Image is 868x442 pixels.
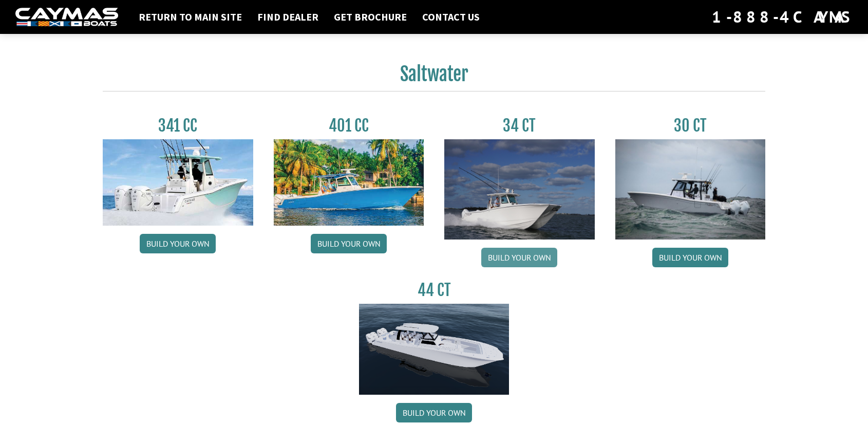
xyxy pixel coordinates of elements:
h3: 401 CC [274,116,424,135]
h3: 34 CT [444,116,595,135]
a: Build your own [396,403,472,422]
a: Find Dealer [252,10,324,24]
img: white-logo-c9c8dbefe5ff5ceceb0f0178aa75bf4bb51f6bca0971e226c86eb53dfe498488.png [15,8,118,27]
img: Caymas_34_CT_pic_1.jpg [444,139,595,240]
h3: 341 CC [103,116,253,135]
a: Build your own [481,248,557,267]
img: 401CC_thumb.pg.jpg [274,139,424,226]
h2: Saltwater [103,63,765,91]
a: Contact Us [417,10,485,24]
div: 1-888-4CAYMAS [712,6,853,28]
a: Build your own [140,234,216,253]
h3: 44 CT [359,281,510,300]
img: 30_CT_photo_shoot_for_caymas_connect.jpg [615,139,766,240]
h3: 30 CT [615,116,766,135]
a: Build your own [311,234,387,253]
img: 44ct_background.png [359,304,510,395]
a: Get Brochure [329,10,412,24]
a: Return to main site [134,10,247,24]
a: Build your own [652,248,728,267]
img: 341CC-thumbjpg.jpg [103,139,253,226]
